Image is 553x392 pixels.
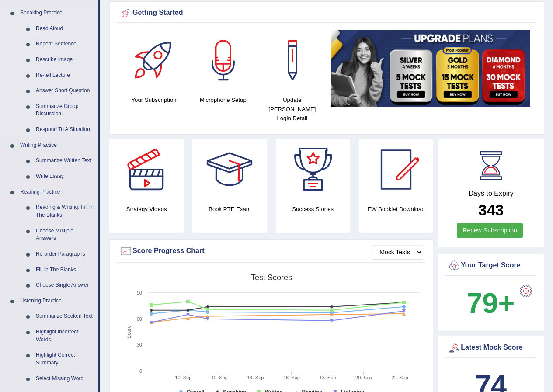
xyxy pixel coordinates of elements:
a: Describe Image [32,52,98,68]
a: Choose Single Answer [32,278,98,293]
text: 30 [137,342,142,347]
a: Re-order Paragraphs [32,246,98,262]
a: Summarize Written Text [32,153,98,169]
h4: Update [PERSON_NAME] Login Detail [262,95,322,123]
h4: EW Booklet Download [359,205,433,214]
h4: Your Subscription [124,95,184,104]
img: small5.jpg [331,30,530,107]
div: Your Target Score [448,259,534,272]
b: 79+ [466,287,515,319]
tspan: 16. Sep [283,375,300,380]
text: 60 [137,316,142,322]
text: 90 [137,290,142,295]
a: Reading Practice [16,184,98,200]
a: Repeat Sentence [32,36,98,52]
tspan: 12. Sep [211,375,228,380]
a: Read Aloud [32,21,98,37]
h4: Days to Expiry [448,190,534,198]
a: Respond To A Situation [32,122,98,138]
tspan: Test scores [251,273,292,282]
h4: Success Stories [276,205,350,214]
a: Summarize Spoken Text [32,309,98,324]
a: Re-tell Lecture [32,68,98,83]
tspan: 10. Sep [175,375,191,380]
h4: Book PTE Exam [192,205,267,214]
a: Fill In The Blanks [32,262,98,278]
a: Speaking Practice [16,5,98,21]
tspan: 22. Sep [392,375,408,380]
a: Choose Multiple Answers [32,223,98,246]
tspan: Score [126,325,132,339]
a: Write Essay [32,169,98,184]
tspan: 18. Sep [320,375,336,380]
b: 343 [478,201,504,219]
div: Getting Started [119,7,534,20]
a: Listening Practice [16,293,98,309]
a: Reading & Writing: Fill In The Blanks [32,200,98,223]
h4: Microphone Setup [193,95,253,104]
div: Score Progress Chart [119,245,423,258]
h4: Strategy Videos [109,205,184,214]
tspan: 14. Sep [247,375,264,380]
tspan: 20. Sep [355,375,372,380]
div: Latest Mock Score [448,341,534,354]
text: 0 [139,368,142,374]
a: Renew Subscription [457,223,523,238]
a: Highlight Incorrect Words [32,324,98,347]
a: Highlight Correct Summary [32,347,98,371]
a: Answer Short Question [32,83,98,99]
a: Writing Practice [16,138,98,153]
a: Select Missing Word [32,371,98,387]
a: Summarize Group Discussion [32,99,98,122]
